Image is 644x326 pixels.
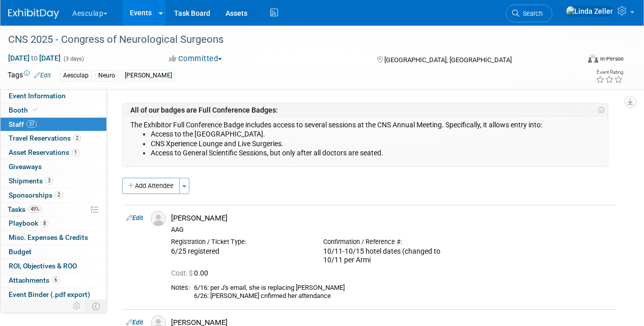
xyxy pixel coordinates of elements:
span: [GEOGRAPHIC_DATA], [GEOGRAPHIC_DATA] [384,56,512,64]
span: 8 [41,220,48,227]
li: CNS Xperience Lounge and Live Surgeries. [151,139,598,148]
a: Booth [1,103,106,117]
div: Neuro [95,70,118,81]
div: Aesculap [60,70,92,81]
span: to [30,54,39,62]
div: [PERSON_NAME] [122,70,175,81]
td: Personalize Event Tab Strip [68,300,86,313]
a: Staff37 [1,118,106,131]
div: 10/11-10/15 hotel dates (changed to 10/11 per Armi [323,247,460,265]
a: Edit [126,319,143,326]
div: Event Rating [596,70,623,75]
span: 0.00 [171,269,212,277]
a: Edit [126,214,143,222]
span: [DATE] [DATE] [8,53,61,63]
div: Event Format [534,53,624,68]
td: The Exhibitor Full Conference Badge includes access to several sessions at the CNS Annual Meeting... [130,120,598,162]
span: 2 [73,134,81,142]
a: Misc. Expenses & Credits [1,231,106,244]
a: Shipments3 [1,174,106,188]
button: Committed [165,53,226,64]
span: Event Information [9,92,66,100]
span: Sponsorships [9,191,63,199]
div: 6/25 registered [171,247,308,256]
span: Asset Reservations [9,148,79,156]
span: 6 [52,276,60,284]
li: Access to General Scientific Sessions, but only after all doctors are seated. [151,148,598,157]
button: Add Attendee [122,178,180,194]
a: Playbook8 [1,216,106,230]
img: Format-Inperson.png [588,55,598,63]
span: Attachments [9,276,60,284]
img: ExhibitDay [8,9,59,19]
td: Tags [8,70,51,81]
td: Toggle Event Tabs [86,300,107,313]
span: 3 [45,177,53,184]
a: ROI, Objectives & ROO [1,259,106,273]
span: Shipments [9,177,53,185]
a: Search [506,5,552,22]
span: Staff [9,120,37,128]
div: Confirmation / Reference #: [323,238,460,246]
i: Booth reservation complete [33,107,38,113]
span: 2 [55,191,63,199]
a: Edit [34,72,51,79]
div: Notes: [171,284,190,292]
span: Misc. Expenses & Credits [9,233,88,241]
a: Asset Reservations1 [1,146,106,159]
span: Budget [9,248,32,256]
a: Budget [1,245,106,259]
a: Travel Reservations2 [1,131,106,145]
span: Cost: $ [171,269,194,277]
a: Attachments6 [1,274,106,287]
span: Search [519,10,543,17]
div: CNS 2025 - Congress of Neurological Surgeons [5,31,571,49]
img: Associate-Profile-5.png [151,211,166,226]
a: Sponsorships2 [1,188,106,202]
div: In-Person [600,55,624,63]
div: [PERSON_NAME] [171,213,612,223]
div: Registration / Ticket Type: [171,238,308,246]
span: Booth [9,106,40,114]
span: 37 [26,120,37,128]
span: 49% [28,205,42,213]
a: Tasks49% [1,203,106,216]
span: Playbook [9,219,48,227]
div: AAG [171,226,612,234]
span: Travel Reservations [9,134,81,142]
div: 6/16: per J's email, she is replacing [PERSON_NAME] 6/26: [PERSON_NAME] cnfirmed her attendance [194,284,612,301]
a: Event Binder (.pdf export) [1,288,106,302]
span: (3 days) [63,56,84,62]
span: Giveaways [9,162,42,171]
img: Linda Zeller [566,6,613,17]
a: Event Information [1,89,106,103]
span: 1 [72,149,79,156]
span: Event Binder (.pdf export) [9,290,90,298]
td: All of our badges are Full Conference Badges: [130,105,595,115]
span: ROI, Objectives & ROO [9,262,77,270]
li: Access to the [GEOGRAPHIC_DATA]. [151,129,598,139]
span: Tasks [8,205,42,213]
a: Giveaways [1,160,106,174]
